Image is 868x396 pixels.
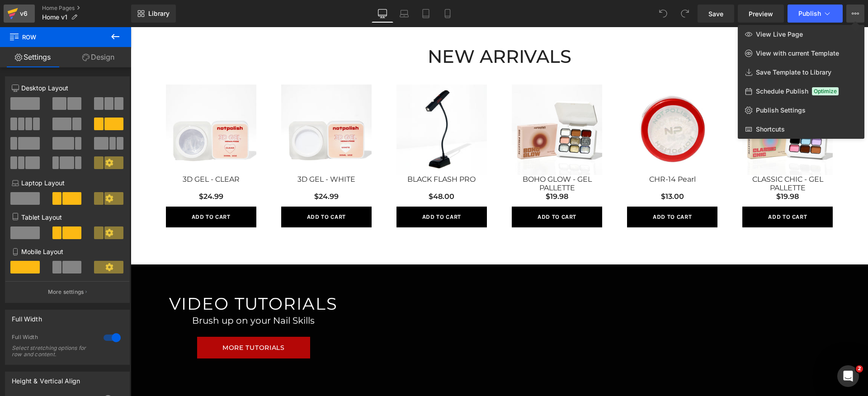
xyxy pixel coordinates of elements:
[612,179,702,200] button: Add To Cart
[496,179,587,200] button: Add To Cart
[12,372,80,385] div: Height & Vertical Align
[5,281,129,302] button: More settings
[12,345,93,358] div: Select stretching options for row and content.
[381,179,472,200] button: Add To Cart
[756,68,831,76] span: Save Template to Library
[676,5,694,23] button: Redo
[437,5,458,23] a: Mobile
[393,5,415,23] a: Laptop
[298,164,324,179] span: $48.00
[637,186,676,193] span: Add To Cart
[167,148,225,164] a: 3D GEL - WHITE
[12,178,123,188] p: Laptop Layout
[68,164,93,179] span: $24.99
[738,5,784,23] a: Preview
[415,164,438,179] span: $19.98
[148,9,170,18] span: Library
[7,269,239,284] h1: VIDEO TUTORIALS
[12,247,123,256] p: Mobile Layout
[4,5,35,23] a: v6
[35,57,126,148] img: 3D GEL - CLEAR
[16,284,230,303] h1: Brush up on your Nail Skills
[407,186,446,193] span: Add To Cart
[48,288,84,296] p: More settings
[12,212,123,222] p: Tablet Layout
[18,8,29,19] div: v6
[9,27,99,47] span: Row
[266,179,356,200] button: Add To Cart
[756,106,806,114] span: Publish Settings
[756,49,839,57] span: View with current Template
[522,186,561,193] span: Add To Cart
[151,57,241,148] img: 3D GEL - WHITE
[856,365,863,372] span: 2
[846,5,864,23] button: View Live PageView with current TemplateSave Template to LibrarySchedule PublishOptimizePublish S...
[12,83,123,93] p: Desktop Layout
[66,47,131,67] a: Design
[372,5,393,23] a: Desktop
[654,5,672,23] button: Undo
[496,57,587,148] img: CHR-14 Pearl
[837,365,859,387] iframe: Intercom live chat
[788,5,843,23] button: Publish
[798,10,821,17] span: Publish
[381,57,472,148] img: BOHO GLOW - GEL PALLETTE
[52,148,109,164] a: 3D GEL - CLEAR
[530,164,553,179] span: $13.00
[612,57,702,148] img: CLASSIC CHIC - GEL PALLETTE
[415,5,437,23] a: Tablet
[646,164,668,179] span: $19.98
[151,179,241,200] button: Add To Cart
[292,186,330,193] span: Add To Cart
[184,164,208,179] span: $24.99
[42,5,131,12] a: Home Pages
[277,148,345,164] a: BLACK FLASH PRO
[12,310,42,323] div: Full Width
[812,87,839,95] span: Optimize
[749,9,773,19] span: Preview
[92,315,154,326] span: MORE TUTORIALS
[35,179,126,200] button: Add To Cart
[61,186,100,193] span: Add To Cart
[756,125,785,133] span: Shortcuts
[756,87,808,95] span: Schedule Publish
[42,14,67,21] span: Home v1
[131,5,176,23] a: New Library
[266,57,356,148] img: BLACK FLASH PRO
[374,148,478,164] a: BOHO GLOW - GEL PALLETTE
[176,186,215,193] span: Add To Cart
[708,9,723,19] span: Save
[605,148,709,164] a: CLASSIC CHIC - GEL PALLETTE
[12,334,94,343] div: Full Width
[519,148,565,164] a: CHR-14 Pearl
[66,310,179,331] a: MORE TUTORIALS
[756,30,803,38] span: View Live Page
